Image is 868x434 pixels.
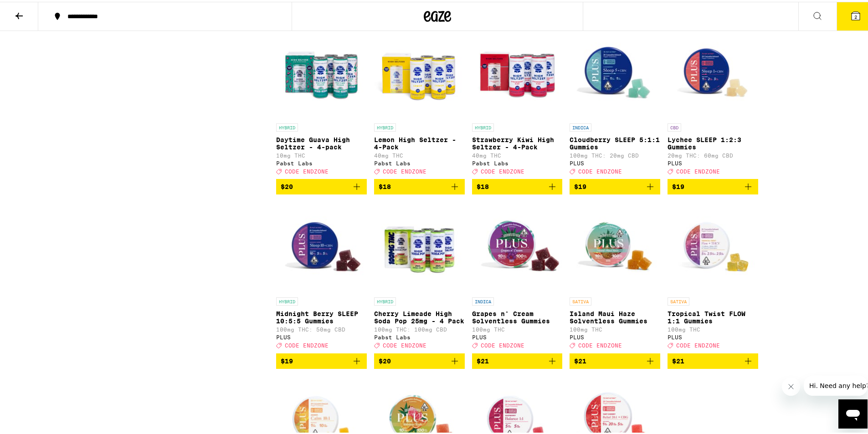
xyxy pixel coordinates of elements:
[285,341,329,347] span: CODE ENDZONE
[472,200,563,351] a: Open page for Grapes n' Cream Solventless Gummies from PLUS
[570,26,660,117] img: PLUS - Cloudberry SLEEP 5:1:1 Gummies
[276,26,367,177] a: Open page for Daytime Guava High Seltzer - 4-pack from Pabst Labs
[276,177,367,193] button: Add to bag
[668,26,758,117] img: PLUS - Lychee SLEEP 1:2:3 Gummies
[570,200,660,351] a: Open page for Island Maui Haze Solventless Gummies from PLUS
[276,325,367,331] p: 100mg THC: 50mg CBD
[570,158,660,164] div: PLUS
[668,352,758,367] button: Add to bag
[281,356,293,363] span: $19
[668,325,758,331] p: 100mg THC
[570,200,660,291] img: PLUS - Island Maui Haze Solventless Gummies
[668,134,758,149] p: Lychee SLEEP 1:2:3 Gummies
[804,374,868,394] iframe: Message from company
[570,151,660,157] p: 100mg THC: 20mg CBD
[570,177,660,193] button: Add to bag
[668,296,689,304] p: SATIVA
[668,158,758,164] div: PLUS
[668,308,758,323] p: Tropical Twist FLOW 1:1 Gummies
[574,356,586,363] span: $21
[472,296,494,304] p: INDICA
[668,332,758,338] div: PLUS
[472,122,494,130] p: HYBRID
[570,26,660,177] a: Open page for Cloudberry SLEEP 5:1:1 Gummies from PLUS
[472,308,563,323] p: Grapes n' Cream Solventless Gummies
[481,341,524,347] span: CODE ENDZONE
[782,376,800,394] iframe: Close message
[374,332,465,338] div: Pabst Labs
[668,200,758,351] a: Open page for Tropical Twist FLOW 1:1 Gummies from PLUS
[374,200,465,291] img: Pabst Labs - Cherry Limeade High Soda Pop 25mg - 4 Pack
[276,296,298,304] p: HYBRID
[668,151,758,157] p: 20mg THC: 60mg CBD
[374,26,465,177] a: Open page for Lemon High Seltzer - 4-Pack from Pabst Labs
[374,151,465,157] p: 40mg THC
[668,200,758,291] img: PLUS - Tropical Twist FLOW 1:1 Gummies
[570,325,660,331] p: 100mg THC
[676,341,720,347] span: CODE ENDZONE
[570,332,660,338] div: PLUS
[379,356,391,363] span: $20
[374,296,396,304] p: HYBRID
[472,332,563,338] div: PLUS
[374,352,465,367] button: Add to bag
[374,26,465,117] img: Pabst Labs - Lemon High Seltzer - 4-Pack
[276,26,367,117] img: Pabst Labs - Daytime Guava High Seltzer - 4-pack
[472,200,563,291] img: PLUS - Grapes n' Cream Solventless Gummies
[276,122,298,130] p: HYBRID
[383,167,426,173] span: CODE ENDZONE
[472,134,563,149] p: Strawberry Kiwi High Seltzer - 4-Pack
[472,352,563,367] button: Add to bag
[276,158,367,164] div: Pabst Labs
[379,181,391,189] span: $18
[276,308,367,323] p: Midnight Berry SLEEP 10:5:5 Gummies
[374,200,465,351] a: Open page for Cherry Limeade High Soda Pop 25mg - 4 Pack from Pabst Labs
[276,352,367,367] button: Add to bag
[276,200,367,291] img: PLUS - Midnight Berry SLEEP 10:5:5 Gummies
[668,26,758,177] a: Open page for Lychee SLEEP 1:2:3 Gummies from PLUS
[472,151,563,157] p: 40mg THC
[668,122,681,130] p: CBD
[374,177,465,193] button: Add to bag
[374,134,465,149] p: Lemon High Seltzer - 4-Pack
[676,167,720,173] span: CODE ENDZONE
[477,181,489,189] span: $18
[374,158,465,164] div: Pabst Labs
[481,167,524,173] span: CODE ENDZONE
[578,167,622,173] span: CODE ENDZONE
[374,325,465,331] p: 100mg THC: 100mg CBD
[5,6,66,14] span: Hi. Need any help?
[570,134,660,149] p: Cloudberry SLEEP 5:1:1 Gummies
[276,134,367,149] p: Daytime Guava High Seltzer - 4-pack
[570,352,660,367] button: Add to bag
[672,181,684,189] span: $19
[477,356,489,363] span: $21
[472,177,563,193] button: Add to bag
[570,122,591,130] p: INDICA
[472,26,563,177] a: Open page for Strawberry Kiwi High Seltzer - 4-Pack from Pabst Labs
[276,200,367,351] a: Open page for Midnight Berry SLEEP 10:5:5 Gummies from PLUS
[281,181,293,189] span: $20
[854,12,857,18] span: 2
[472,325,563,331] p: 100mg THC
[276,151,367,157] p: 10mg THC
[570,308,660,323] p: Island Maui Haze Solventless Gummies
[838,398,868,427] iframe: Button to launch messaging window
[472,158,563,164] div: Pabst Labs
[570,296,591,304] p: SATIVA
[574,181,586,189] span: $19
[285,167,329,173] span: CODE ENDZONE
[374,122,396,130] p: HYBRID
[668,177,758,193] button: Add to bag
[578,341,622,347] span: CODE ENDZONE
[383,341,426,347] span: CODE ENDZONE
[672,356,684,363] span: $21
[276,332,367,338] div: PLUS
[472,26,563,117] img: Pabst Labs - Strawberry Kiwi High Seltzer - 4-Pack
[374,308,465,323] p: Cherry Limeade High Soda Pop 25mg - 4 Pack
